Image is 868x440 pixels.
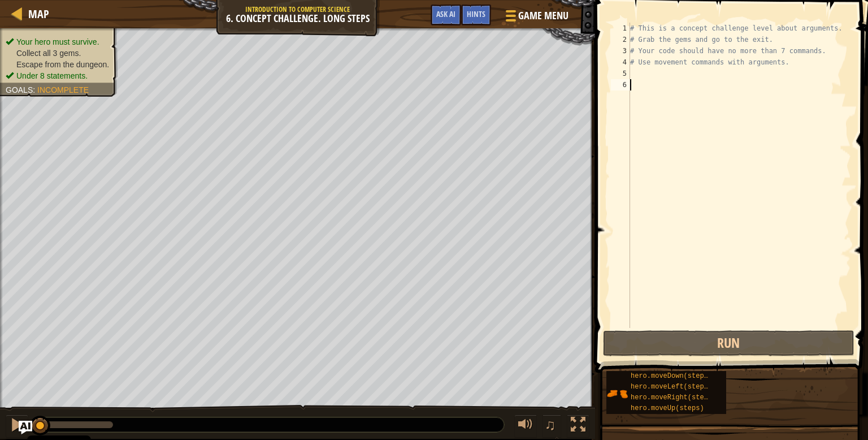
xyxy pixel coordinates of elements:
[6,415,28,438] button: Ctrl + P: Pause
[16,37,99,46] span: Your hero must survive.
[33,85,37,94] span: :
[6,59,109,70] li: Escape from the dungeon.
[631,383,712,391] span: hero.moveLeft(steps)
[467,8,485,19] span: Hints
[606,383,628,404] img: portrait.png
[6,70,109,81] li: Under 8 statements.
[518,8,568,23] span: Game Menu
[611,79,630,90] div: 6
[6,36,109,48] li: Your hero must survive.
[16,60,109,69] span: Escape from the dungeon.
[603,330,854,356] button: Run
[6,85,33,94] span: Goals
[611,23,630,34] div: 1
[514,415,537,438] button: Adjust volume
[37,85,89,94] span: Incomplete
[23,6,49,21] a: Map
[6,48,109,59] li: Collect all 3 gems.
[631,372,712,380] span: hero.moveDown(steps)
[19,421,32,434] button: Ask AI
[545,416,556,433] span: ♫
[542,415,562,438] button: ♫
[28,6,49,21] span: Map
[431,5,461,25] button: Ask AI
[16,71,88,80] span: Under 8 statements.
[497,5,575,31] button: Game Menu
[16,49,81,58] span: Collect all 3 gems.
[567,415,589,438] button: Toggle fullscreen
[611,57,630,68] div: 4
[631,394,716,402] span: hero.moveRight(steps)
[631,404,704,412] span: hero.moveUp(steps)
[611,68,630,79] div: 5
[611,45,630,57] div: 3
[611,34,630,45] div: 2
[436,8,455,19] span: Ask AI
